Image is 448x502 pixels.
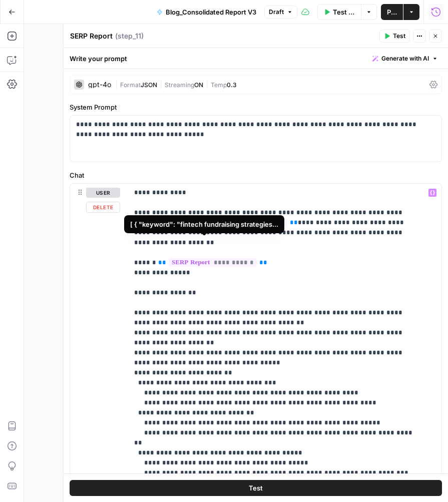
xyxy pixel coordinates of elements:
span: JSON [141,81,157,89]
div: gpt-4o [88,81,111,88]
span: Temp [211,81,227,89]
label: Chat [70,170,442,180]
button: Draft [264,6,297,19]
button: Publish [381,4,403,20]
span: Streaming [165,81,194,89]
span: Blog_Consolidated Report V3 [166,7,256,17]
span: ON [194,81,203,89]
span: ( step_11 ) [115,31,144,41]
span: Test [249,483,263,493]
span: Draft [269,8,284,17]
div: [ { "keyword": "fintech fundraising strategies... [130,219,278,229]
button: Delete [86,202,120,213]
button: user [86,188,120,198]
button: Test [70,480,442,496]
span: Generate with AI [381,54,429,63]
label: System Prompt [70,102,442,112]
span: | [203,79,211,89]
button: Blog_Consolidated Report V3 [151,4,262,20]
div: Write your prompt [64,48,448,69]
textarea: SERP Report [70,31,113,41]
span: | [157,79,165,89]
button: Test Workflow [317,4,361,20]
span: Test Workflow [333,7,355,17]
span: Format [120,81,141,89]
button: Test [379,30,410,43]
span: 0.3 [227,81,237,89]
button: Generate with AI [368,52,442,65]
span: Test [393,32,405,41]
span: Publish [387,7,397,17]
span: | [115,79,120,89]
